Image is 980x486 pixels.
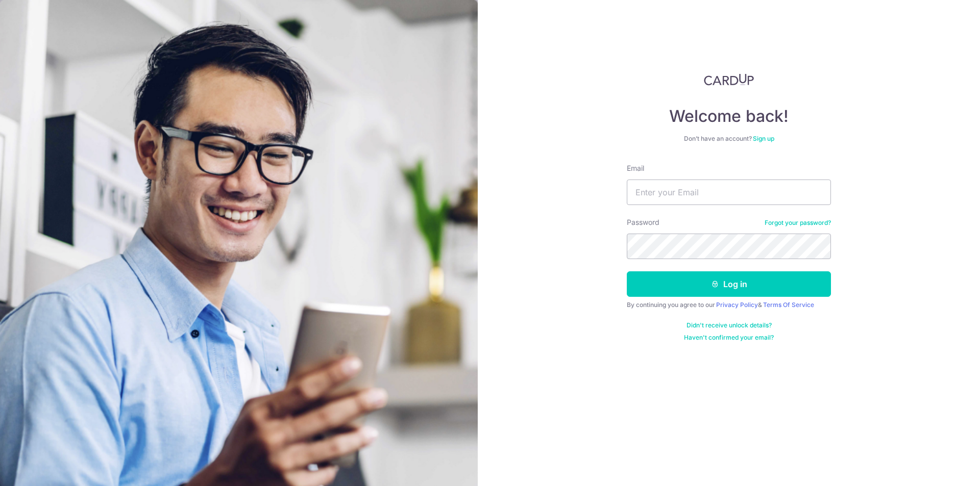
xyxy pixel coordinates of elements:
a: Didn't receive unlock details? [687,321,772,329]
a: Haven't confirmed your email? [684,334,774,342]
a: Terms Of Service [763,301,814,309]
div: Don’t have an account? [627,135,831,143]
a: Forgot your password? [765,219,831,227]
img: CardUp Logo [704,73,754,86]
label: Email [627,163,644,173]
input: Enter your Email [627,180,831,205]
a: Privacy Policy [716,301,758,309]
h4: Welcome back! [627,106,831,126]
label: Password [627,217,659,227]
keeper-lock: Open Keeper Popup [811,186,823,198]
button: Log in [627,271,831,297]
a: Sign up [753,135,774,142]
div: By continuing you agree to our & [627,301,831,309]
